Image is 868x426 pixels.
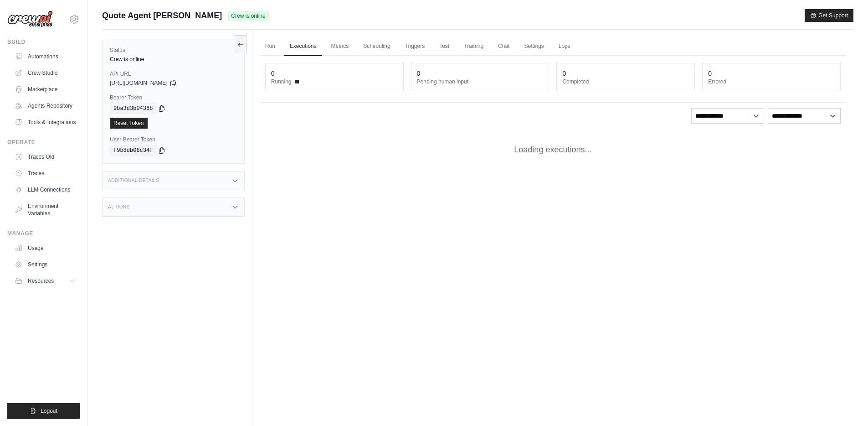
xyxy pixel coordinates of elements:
label: User Bearer Token [110,136,237,143]
button: Resources [11,274,80,288]
span: Logout [41,407,57,415]
dt: Pending human input [417,78,544,85]
div: Manage [7,230,80,237]
a: Crew Studio [11,66,80,80]
span: [URL][DOMAIN_NAME] [110,79,168,87]
label: Status [110,47,237,54]
span: Crew is online [227,11,269,21]
span: Quote Agent [PERSON_NAME] [102,9,222,22]
a: LLM Connections [11,182,80,197]
div: 0 [708,69,712,78]
a: Agents Repository [11,99,80,113]
label: Bearer Token [110,94,237,101]
button: Logout [7,403,80,419]
a: Triggers [400,37,431,56]
a: Training [458,37,489,56]
a: Reset Token [110,118,148,129]
a: Settings [11,257,80,272]
button: Get Support [805,9,853,22]
a: Logs [553,37,576,56]
div: 0 [562,69,566,78]
a: Traces Old [11,150,80,164]
code: 9ba3d3b04368 [110,103,156,114]
a: Traces [11,166,80,181]
a: Environment Variables [11,199,80,221]
div: 0 [271,69,275,78]
a: Chat [493,37,515,56]
a: Marketplace [11,82,80,97]
div: Loading executions... [260,129,846,171]
a: Automations [11,49,80,64]
label: API URL [110,70,237,78]
a: Settings [519,37,549,56]
a: Scheduling [358,37,395,56]
div: Operate [7,139,80,146]
div: Crew is online [110,56,237,63]
a: Usage [11,241,80,255]
img: Logo [7,10,53,28]
a: Metrics [326,37,354,56]
span: Running [271,78,292,85]
a: Run [260,37,281,56]
h3: Actions [108,204,130,210]
h3: Additional Details [108,178,159,183]
code: f9b8db08c34f [110,145,156,156]
dt: Errored [708,78,835,85]
a: Executions [284,37,322,56]
a: Tools & Integrations [11,115,80,130]
div: 0 [417,69,421,78]
dt: Completed [562,78,689,85]
a: Test [434,37,455,56]
div: Build [7,38,80,46]
span: Resources [28,277,54,285]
